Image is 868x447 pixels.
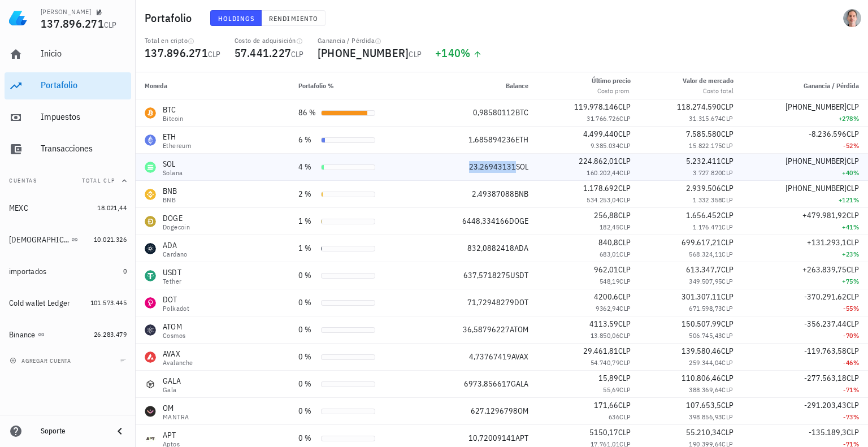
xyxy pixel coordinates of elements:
[298,134,316,146] div: 6 %
[689,358,722,367] span: 259.344,04
[468,134,515,145] span: 1,685894236
[163,359,193,366] div: Avalanche
[5,104,131,131] a: Impuestos
[847,400,859,410] span: CLP
[843,9,861,27] div: avatar
[722,196,733,204] span: CLP
[618,264,631,275] span: CLP
[721,319,734,329] span: CLP
[721,292,734,302] span: CLP
[589,319,618,329] span: 4113,59
[686,264,721,275] span: 613.347,7
[461,45,470,60] span: %
[619,385,631,394] span: CLP
[298,297,316,309] div: 0 %
[807,237,847,248] span: +131.293,1
[721,400,734,410] span: CLP
[163,387,181,393] div: Gala
[473,107,515,118] span: 0,98580112
[619,114,631,123] span: CLP
[163,212,190,224] div: DOGE
[291,49,304,59] span: CLP
[41,111,127,122] div: Impuestos
[163,375,181,387] div: GALA
[163,251,188,258] div: Cardano
[298,270,316,281] div: 0 %
[804,292,847,302] span: -370.291,62
[752,384,859,396] div: -71
[689,277,722,285] span: 349.507,95
[298,351,316,363] div: 0 %
[163,240,188,251] div: ADA
[686,156,721,166] span: 5.232.411
[163,348,193,359] div: AVAX
[41,143,127,154] div: Transacciones
[298,378,316,390] div: 0 %
[90,298,127,307] span: 101.573.445
[693,223,722,231] span: 1.176.471
[318,45,409,60] span: [PHONE_NUMBER]
[721,237,734,248] span: CLP
[853,358,859,367] span: %
[802,264,847,275] span: +263.839,75
[785,183,847,193] span: [PHONE_NUMBER]
[683,86,734,96] div: Costo total
[722,358,733,367] span: CLP
[514,243,528,253] span: ADA
[802,210,847,220] span: +479.981,92
[847,102,859,112] span: CLP
[5,289,131,316] a: Cold wallet Ledger 101.573.445
[591,358,620,367] span: 54.740,79
[510,270,528,280] span: USDT
[589,427,618,437] span: 5150,17
[163,429,180,441] div: APT
[722,277,733,285] span: CLP
[600,277,619,285] span: 548,19
[853,385,859,394] span: %
[596,304,619,313] span: 9362,94
[847,346,859,356] span: CLP
[618,237,631,248] span: CLP
[682,373,721,383] span: 110.806,46
[598,373,618,383] span: 15,89
[618,156,631,166] span: CLP
[41,7,91,16] div: [PERSON_NAME]
[41,48,127,59] div: Inicio
[592,86,631,96] div: Costo prom.
[583,129,618,139] span: 4.499.440
[618,102,631,112] span: CLP
[689,250,722,258] span: 568.324,11
[587,196,619,204] span: 534.253,04
[591,141,620,150] span: 9.385.034
[722,304,733,313] span: CLP
[579,156,618,166] span: 224.862,01
[686,427,721,437] span: 55.210,34
[847,292,859,302] span: CLP
[163,197,177,203] div: BNB
[689,331,722,340] span: 506.745,43
[145,351,156,363] div: AVAX-icon
[9,235,69,245] div: [DEMOGRAPHIC_DATA]
[809,427,847,437] span: -135.189,3
[163,158,183,170] div: SOL
[752,330,859,341] div: -70
[9,298,71,308] div: Cold wallet Ledger
[853,277,859,285] span: %
[618,292,631,302] span: CLP
[618,319,631,329] span: CLP
[600,250,619,258] span: 683,01
[804,400,847,410] span: -291.203,43
[853,331,859,340] span: %
[619,141,631,150] span: CLP
[693,168,722,177] span: 3.727.820
[722,223,733,231] span: CLP
[163,131,191,142] div: ETH
[145,134,156,146] div: ETH-icon
[145,216,156,227] div: DOGE-icon
[618,183,631,193] span: CLP
[594,292,618,302] span: 4200,6
[12,357,71,364] span: agregar cuenta
[721,427,734,437] span: CLP
[163,224,190,231] div: Dogecoin
[689,114,722,123] span: 31.315.674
